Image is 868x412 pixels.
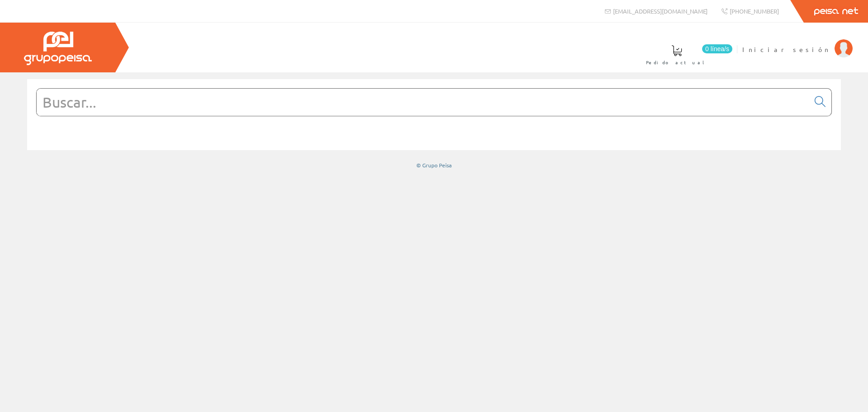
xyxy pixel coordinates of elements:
[742,38,853,46] a: Iniciar sesión
[613,7,708,15] span: [EMAIL_ADDRESS][DOMAIN_NAME]
[730,7,779,15] span: [PHONE_NUMBER]
[27,161,841,169] div: © Grupo Peisa
[702,44,732,53] span: 0 línea/s
[24,32,92,65] img: Grupo Peisa
[742,45,830,54] span: Iniciar sesión
[37,89,809,116] input: Buscar...
[646,58,708,67] span: Pedido actual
